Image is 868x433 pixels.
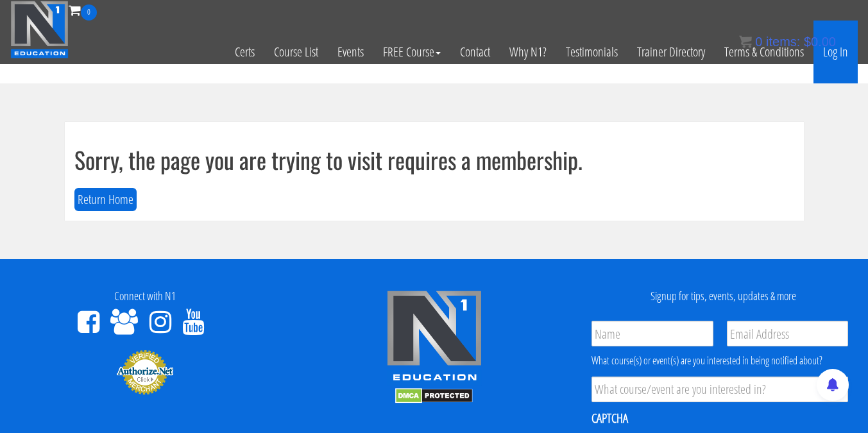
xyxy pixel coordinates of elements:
label: CAPTCHA [591,410,628,427]
a: Why N1? [500,21,556,83]
span: items: [766,35,800,49]
span: $ [804,35,811,49]
span: 0 [81,4,97,21]
a: Certs [225,21,264,83]
a: 0 items: $0.00 [739,35,836,49]
img: n1-education [10,1,69,58]
span: 0 [755,35,762,49]
input: What course/event are you interested in? [591,377,848,402]
a: Testimonials [556,21,627,83]
h4: Connect with N1 [10,290,280,303]
bdi: 0.00 [804,35,836,49]
button: Return Home [74,188,137,212]
a: Trainer Directory [627,21,715,83]
img: Authorize.Net Merchant - Click to Verify [116,349,174,395]
input: Name [591,321,713,346]
a: Log In [813,21,858,83]
a: FREE Course [373,21,450,83]
a: Course List [264,21,328,83]
h4: Signup for tips, events, updates & more [588,290,858,303]
a: 0 [69,1,97,19]
div: What course(s) or event(s) are you interested in being notified about? [591,353,848,368]
h1: Sorry, the page you are trying to visit requires a membership. [74,147,794,173]
img: icon11.png [739,35,752,48]
input: Email Address [727,321,849,346]
a: Events [328,21,373,83]
img: DMCA.com Protection Status [395,388,473,403]
a: Contact [450,21,500,83]
a: Terms & Conditions [715,21,813,83]
img: n1-edu-logo [386,290,482,385]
